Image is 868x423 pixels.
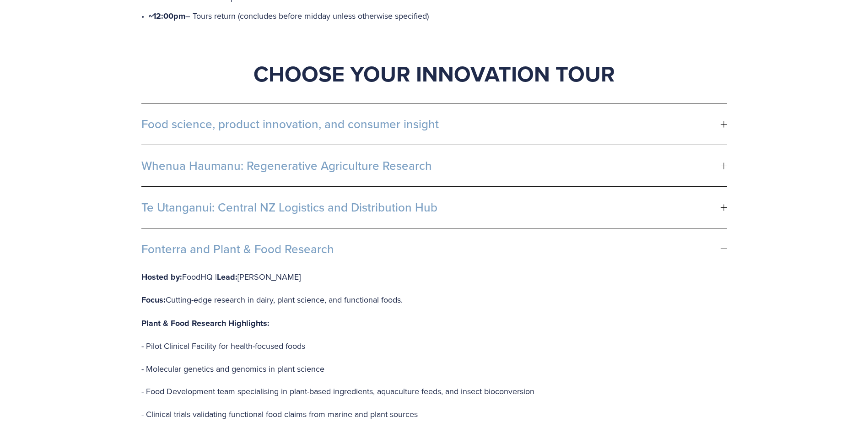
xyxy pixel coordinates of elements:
[141,187,727,228] button: Te Utanganui: Central NZ Logistics and Distribution Hub
[141,294,166,306] strong: Focus:
[141,317,270,329] strong: Plant & Food Research Highlights:
[141,228,727,270] button: Fonterra and Plant & Food Research
[141,362,551,376] p: - Molecular genetics and genomics in plant science
[141,270,551,285] p: FoodHQ | [PERSON_NAME]
[141,159,721,173] span: Whenua Haumanu: Regenerative Agriculture Research
[141,60,727,87] h1: Choose Your Innovation Tour
[141,384,551,399] p: - Food Development team specialising in plant-based ingredients, aquaculture feeds, and insect bi...
[141,117,721,131] span: Food science, product innovation, and consumer insight
[149,10,185,22] strong: ~12:00pm
[141,407,551,422] p: - Clinical trials validating functional food claims from marine and plant sources
[141,103,727,145] button: Food science, product innovation, and consumer insight
[149,9,727,24] p: – Tours return (concludes before midday unless otherwise specified)
[141,339,551,353] p: - Pilot Clinical Facility for health-focused foods
[141,145,727,186] button: Whenua Haumanu: Regenerative Agriculture Research
[141,242,721,256] span: Fonterra and Plant & Food Research
[141,271,182,283] strong: Hosted by:
[141,201,721,214] span: Te Utanganui: Central NZ Logistics and Distribution Hub
[217,271,237,283] strong: Lead:
[141,293,551,308] p: Cutting-edge research in dairy, plant science, and functional foods.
